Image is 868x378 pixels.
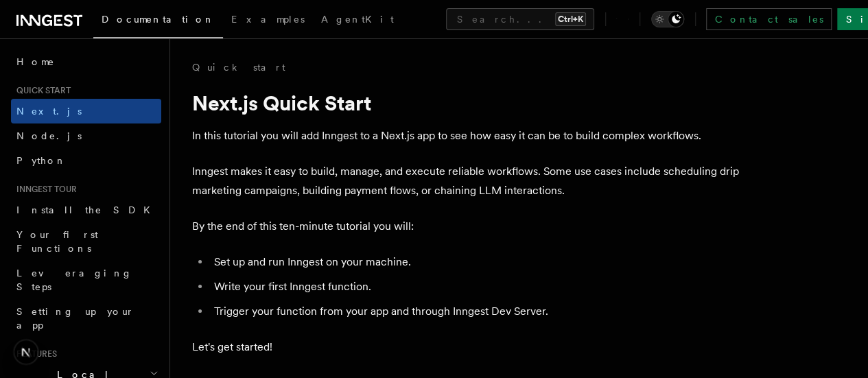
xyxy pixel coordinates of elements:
a: AgentKit [313,4,402,37]
a: Home [11,49,161,74]
h1: Next.js Quick Start [192,91,741,115]
span: Inngest tour [11,184,77,195]
a: Setting up your app [11,299,161,338]
span: Install the SDK [16,204,159,215]
a: Next.js [11,99,161,123]
a: Examples [223,4,313,37]
p: In this tutorial you will add Inngest to a Next.js app to see how easy it can be to build complex... [192,126,741,145]
kbd: Ctrl+K [555,12,586,26]
a: Leveraging Steps [11,261,161,299]
span: Documentation [102,14,215,25]
span: Node.js [16,130,82,141]
button: Toggle dark mode [651,11,684,27]
span: Examples [231,14,305,25]
li: Write your first Inngest function. [210,277,741,296]
button: Search...Ctrl+K [446,8,594,30]
span: Features [11,349,57,359]
li: Trigger your function from your app and through Inngest Dev Server. [210,302,741,321]
p: Let's get started! [192,338,741,357]
span: Setting up your app [16,306,134,331]
span: Your first Functions [16,229,98,254]
a: Contact sales [706,8,832,30]
p: By the end of this ten-minute tutorial you will: [192,217,741,236]
p: Inngest makes it easy to build, manage, and execute reliable workflows. Some use cases include sc... [192,162,741,200]
span: Quick start [11,85,71,96]
a: Python [11,148,161,173]
span: AgentKit [321,14,394,25]
span: Home [16,55,55,69]
a: Quick start [192,60,285,74]
span: Leveraging Steps [16,268,132,292]
a: Your first Functions [11,222,161,261]
a: Node.js [11,123,161,148]
a: Documentation [93,4,223,38]
span: Python [16,155,67,166]
li: Set up and run Inngest on your machine. [210,252,741,272]
a: Install the SDK [11,198,161,222]
span: Next.js [16,106,82,117]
